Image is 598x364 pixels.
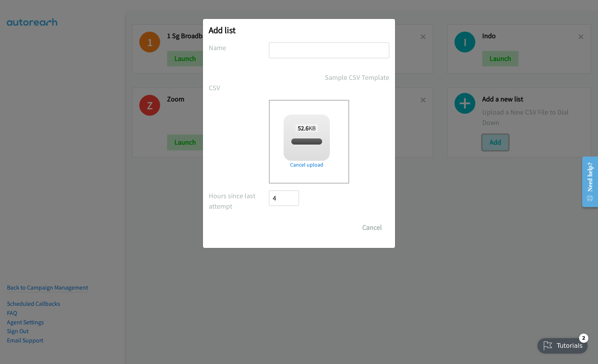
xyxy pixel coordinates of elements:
[325,72,389,83] a: Sample CSV Template
[298,124,309,132] strong: 52.6
[209,25,389,35] h2: Add list
[284,161,330,169] a: Cancel upload
[355,220,389,235] button: Cancel
[209,83,269,93] label: CSV
[576,151,598,212] iframe: Resource Center
[296,124,318,132] span: KB
[533,330,592,358] iframe: Checklist
[294,138,319,145] span: split_2.csv
[209,190,269,211] label: Hours since last attempt
[209,42,269,53] label: Name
